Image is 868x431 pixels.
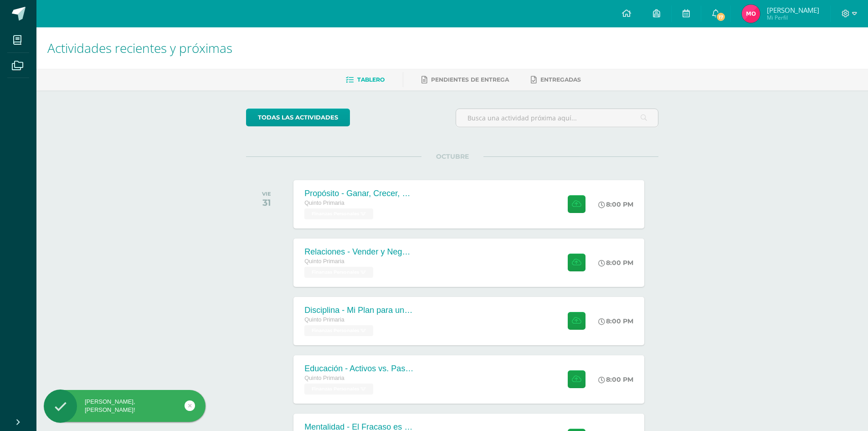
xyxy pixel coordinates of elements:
div: 8:00 PM [598,317,633,325]
span: 17 [716,12,726,22]
div: 31 [262,197,271,208]
a: Pendientes de entrega [421,73,509,87]
img: 2028301e5073359302b03211d6626173.png [742,5,760,23]
div: 8:00 PM [598,375,633,384]
span: Finanzas Personales 'U' [304,267,373,278]
input: Busca una actividad próxima aquí... [456,109,658,127]
div: Relaciones - Vender y Negociar [304,247,414,257]
span: OCTUBRE [421,152,483,161]
div: VIE [262,191,271,197]
span: Finanzas Personales 'U' [304,384,373,395]
a: todas las Actividades [246,109,350,126]
a: Tablero [346,73,385,87]
div: Disciplina - Mi Plan para una Meta [304,306,414,315]
span: Pendientes de entrega [431,76,509,83]
span: Finanzas Personales 'U' [304,208,373,219]
a: Entregadas [531,73,581,87]
span: Tablero [357,76,385,83]
span: Finanzas Personales 'U' [304,325,373,336]
div: [PERSON_NAME], [PERSON_NAME]! [44,398,205,414]
span: Quinto Primaria [304,200,344,206]
div: Propósito - Ganar, Crecer, Compartir [304,189,414,198]
span: [PERSON_NAME] [767,5,819,15]
div: Educación - Activos vs. Pasivos: El Juego [304,364,414,374]
span: Quinto Primaria [304,317,344,323]
span: Mi Perfil [767,14,819,21]
span: Entregadas [540,76,581,83]
div: 8:00 PM [598,259,633,267]
span: Quinto Primaria [304,258,344,265]
span: Quinto Primaria [304,375,344,381]
div: 8:00 PM [598,200,633,208]
span: Actividades recientes y próximas [47,39,232,57]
